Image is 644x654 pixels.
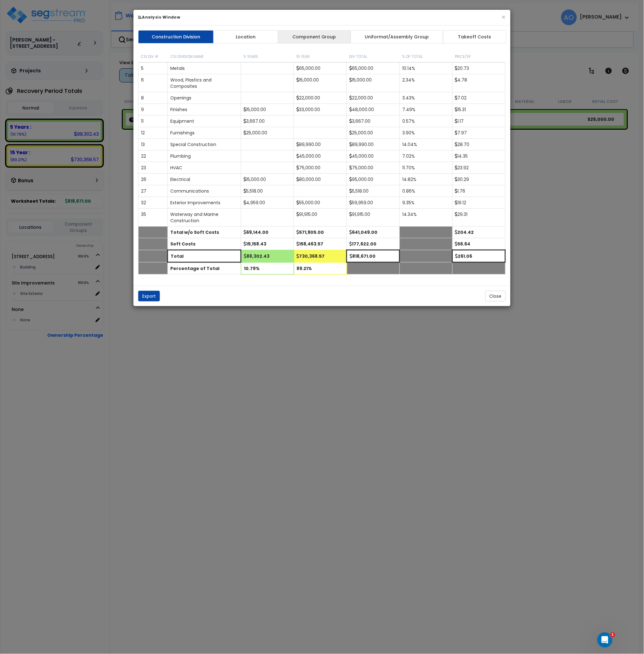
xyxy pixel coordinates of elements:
[347,150,400,162] td: 45,000.00
[453,150,506,162] td: 14.35
[400,127,453,139] td: 3.90%
[347,74,400,92] td: 15,000.00
[138,30,214,43] a: Construction Division
[138,104,168,116] td: 9
[168,174,241,185] td: Electrical
[400,174,453,185] td: 14.82%
[294,250,347,262] td: 730,368.57
[278,30,351,43] a: Component Group
[138,185,168,197] td: 27
[453,227,506,238] td: 204.42
[241,238,294,250] td: 19,158.43
[347,162,400,174] td: 75,000.00
[485,291,506,302] button: Close
[347,92,400,104] td: 22,000.00
[453,104,506,116] td: 15.31
[170,241,195,247] b: Soft Costs
[294,104,347,116] td: 33,000.00
[294,162,347,174] td: 75,000.00
[168,104,241,116] td: Finishes
[347,174,400,185] td: 95,000.00
[138,116,168,127] td: 11
[168,150,241,162] td: Plumbing
[138,62,168,74] td: 5
[347,185,400,197] td: 5,518.00
[350,30,443,43] a: Uniformat/Assembly Group
[453,238,506,250] td: 56.64
[294,62,347,74] td: 65,000.00
[138,174,168,185] td: 26
[453,174,506,185] td: 30.29
[400,209,453,227] td: 14.34%
[294,262,347,274] td: 89.21%
[610,633,615,638] span: 1
[294,174,347,185] td: 80,000.00
[502,14,506,20] button: ×
[297,54,310,59] small: 15 Year
[294,139,347,150] td: 89,990.00
[241,127,294,139] td: 25,000.00
[168,185,241,197] td: Communications
[138,197,168,209] td: 32
[294,209,347,227] td: 91,915.00
[213,30,278,43] a: Location
[171,253,184,259] b: Total
[453,197,506,209] td: 19.12
[170,265,219,272] b: Percentage of Total
[402,54,423,59] small: % of Total
[138,139,168,150] td: 13
[138,74,168,92] td: 6
[400,162,453,174] td: 11.70%
[241,227,294,238] td: 69,144.00
[347,127,400,139] td: 25,000.00
[347,197,400,209] td: 59,959.00
[168,197,241,209] td: Exterior Improvements
[443,30,506,43] a: Takeoff Costs
[453,162,506,174] td: 23.92
[347,238,400,250] td: 177,622.00
[241,174,294,185] td: 15,000.00
[168,127,241,139] td: Furnishings
[453,62,506,74] td: 20.73
[347,139,400,150] td: 89,990.00
[294,227,347,238] td: 571,905.00
[294,197,347,209] td: 55,000.00
[400,104,453,116] td: 7.49%
[168,92,241,104] td: Openings
[455,54,471,59] small: Price/SF
[453,74,506,92] td: 4.78
[138,127,168,139] td: 12
[241,262,294,274] td: 10.79%
[453,185,506,197] td: 1.76
[294,150,347,162] td: 45,000.00
[168,162,241,174] td: HVAC
[347,250,400,262] td: 818,671.00
[138,14,180,20] b: Analysis Window
[400,150,453,162] td: 7.02%
[453,127,506,139] td: 7.97
[347,104,400,116] td: 48,000.00
[168,62,241,74] td: Metals
[294,238,347,250] td: 158,463.57
[168,139,241,150] td: Special Construction
[241,104,294,116] td: 15,000.00
[347,116,400,127] td: 3,667.00
[138,150,168,162] td: 22
[453,209,506,227] td: 29.31
[453,139,506,150] td: 28.70
[400,197,453,209] td: 9.35%
[400,139,453,150] td: 14.04%
[138,92,168,104] td: 8
[453,116,506,127] td: 1.17
[400,62,453,74] td: 10.14%
[168,116,241,127] td: Equipment
[241,116,294,127] td: 3,667.00
[241,185,294,197] td: 5,518.00
[168,209,241,227] td: Waterway and Marine Construction
[241,197,294,209] td: 4,959.00
[294,74,347,92] td: 15,000.00
[597,633,613,648] iframe: Intercom live chat
[241,250,294,262] td: 88,302.43
[347,62,400,74] td: 65,000.00
[138,291,160,302] button: Export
